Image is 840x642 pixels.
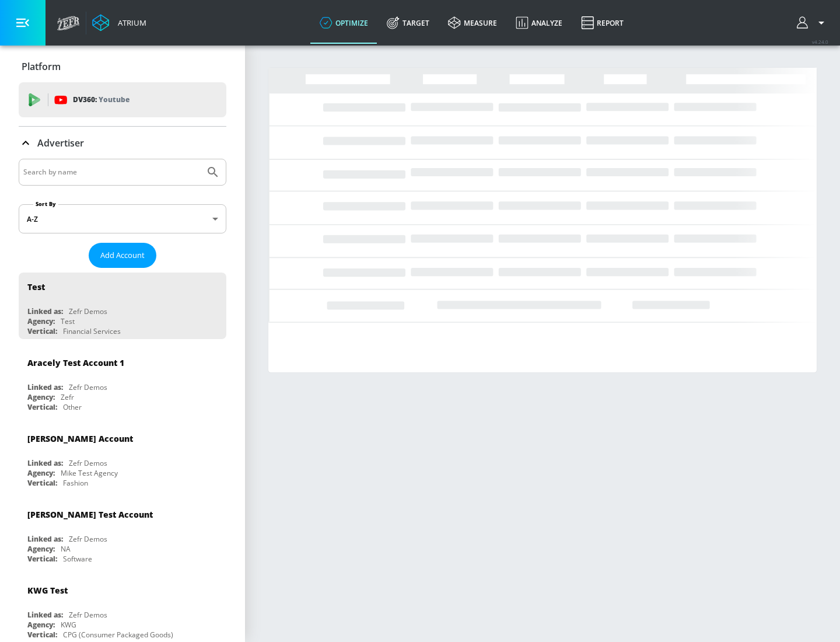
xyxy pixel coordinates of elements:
[37,137,84,149] p: Advertiser
[19,204,226,233] div: A-Z
[27,458,63,468] div: Linked as:
[27,357,124,368] div: Aracely Test Account 1
[89,243,156,268] button: Add Account
[92,14,146,32] a: Atrium
[61,316,75,326] div: Test
[19,424,226,491] div: [PERSON_NAME] AccountLinked as:Zefr DemosAgency:Mike Test AgencyVertical:Fashion
[27,509,153,520] div: [PERSON_NAME] Test Account
[19,50,226,83] div: Platform
[23,165,200,180] input: Search by name
[27,281,45,292] div: Test
[19,82,226,117] div: DV360: Youtube
[19,348,226,415] div: Aracely Test Account 1Linked as:Zefr DemosAgency:ZefrVertical:Other
[69,306,107,316] div: Zefr Demos
[27,316,55,326] div: Agency:
[69,458,107,468] div: Zefr Demos
[377,2,439,44] a: Target
[27,534,63,544] div: Linked as:
[19,273,226,339] div: TestLinked as:Zefr DemosAgency:TestVertical:Financial Services
[572,2,633,44] a: Report
[27,433,133,444] div: [PERSON_NAME] Account
[69,382,107,392] div: Zefr Demos
[27,630,57,640] div: Vertical:
[19,500,226,567] div: [PERSON_NAME] Test AccountLinked as:Zefr DemosAgency:NAVertical:Software
[63,326,121,336] div: Financial Services
[61,392,74,402] div: Zefr
[73,93,129,106] p: DV360:
[27,620,55,630] div: Agency:
[27,402,57,412] div: Vertical:
[27,306,63,316] div: Linked as:
[99,93,129,106] p: Youtube
[63,402,82,412] div: Other
[27,478,57,488] div: Vertical:
[439,2,506,44] a: measure
[27,468,55,478] div: Agency:
[22,60,61,73] p: Platform
[812,39,828,45] span: v 4.24.0
[27,554,57,564] div: Vertical:
[27,585,68,596] div: KWG Test
[69,610,107,620] div: Zefr Demos
[63,630,173,640] div: CPG (Consumer Packaged Goods)
[61,620,76,630] div: KWG
[69,534,107,544] div: Zefr Demos
[19,127,226,159] div: Advertiser
[63,554,92,564] div: Software
[27,382,63,392] div: Linked as:
[310,2,377,44] a: optimize
[63,478,88,488] div: Fashion
[27,392,55,402] div: Agency:
[27,326,57,336] div: Vertical:
[506,2,572,44] a: Analyze
[33,200,58,208] label: Sort By
[27,544,55,554] div: Agency:
[113,18,146,28] div: Atrium
[27,610,63,620] div: Linked as:
[61,544,71,554] div: NA
[61,468,118,478] div: Mike Test Agency
[100,249,145,262] span: Add Account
